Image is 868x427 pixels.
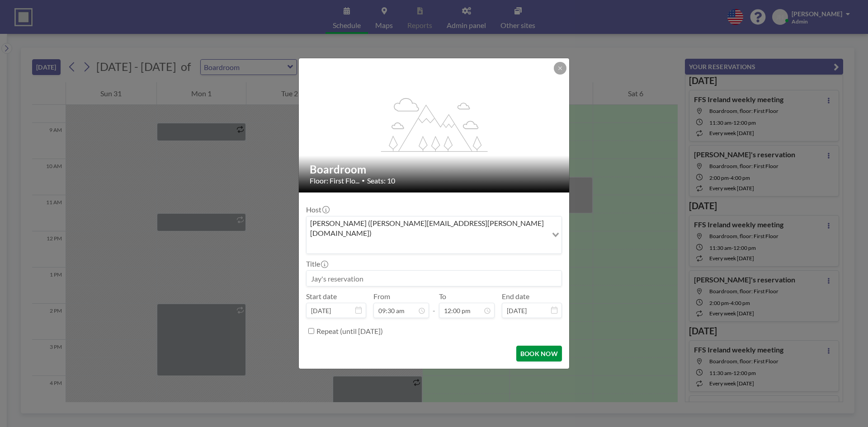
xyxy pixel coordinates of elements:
[306,259,327,268] label: Title
[373,292,390,301] label: From
[316,327,383,336] label: Repeat (until [DATE])
[516,346,562,361] button: BOOK NOW
[307,216,561,254] div: Search for option
[433,295,435,315] span: -
[308,218,546,239] span: [PERSON_NAME] ([PERSON_NAME][EMAIL_ADDRESS][PERSON_NAME][DOMAIN_NAME])
[381,97,488,151] g: flex-grow: 1.2;
[367,176,395,185] span: Seats: 10
[310,163,559,176] h2: Boardroom
[439,292,446,301] label: To
[306,292,337,301] label: Start date
[306,205,329,214] label: Host
[307,271,561,286] input: Jay's reservation
[310,176,359,185] span: Floor: First Flo...
[502,292,529,301] label: End date
[362,177,365,184] span: •
[307,240,547,252] input: Search for option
